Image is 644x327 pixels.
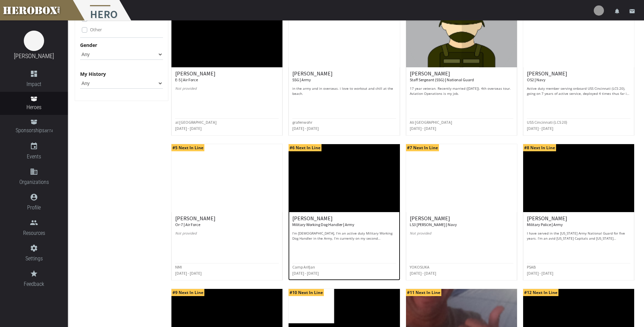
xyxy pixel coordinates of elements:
h6: [PERSON_NAME] [292,216,396,227]
small: LS3 [PERSON_NAME] | Navy [410,222,457,227]
small: OS2 | Navy [527,77,546,82]
label: My History [80,70,106,78]
h6: [PERSON_NAME] [410,216,513,227]
small: [DATE] - [DATE] [527,126,553,131]
a: #5 Next In Line [PERSON_NAME] Or-7 | Air Force Not provided NMI [DATE] - [DATE] [171,144,283,280]
small: [DATE] - [DATE] [410,126,436,131]
h6: [PERSON_NAME] [175,71,279,83]
span: #12 Next In Line [523,289,558,296]
p: 17 year veteran. Recently married ([DATE]). 4th overseas tour. Aviation Operations is my job. [410,86,513,96]
h6: [PERSON_NAME] [527,216,630,227]
small: SSG | Army [292,77,311,82]
img: user-image [594,5,604,16]
span: #8 Next In Line [523,144,556,151]
p: I have served in the [US_STATE] Army National Guard for five years. I’m an avid [US_STATE] Capita... [527,231,630,241]
span: #6 Next In Line [289,144,321,151]
span: #10 Next In Line [289,289,324,296]
small: [DATE] - [DATE] [527,271,553,276]
small: al [GEOGRAPHIC_DATA] [175,120,217,125]
small: Military Police | Army [527,222,563,227]
p: I’m [DEMOGRAPHIC_DATA], I’m an active duty Military Working Dog Handler in the Army, I’m currentl... [292,231,396,241]
small: Ali [GEOGRAPHIC_DATA] [410,120,452,125]
a: [PERSON_NAME] [14,52,54,59]
p: Not provided [410,231,513,241]
small: YOKOSUKA [410,264,429,270]
label: Other [90,26,102,33]
label: Gender [80,41,97,49]
i: notifications [614,8,620,14]
small: E-5 | Air Force [175,77,198,82]
h6: [PERSON_NAME] [292,71,396,83]
p: Active duty member serving onboard USS Cincinnati (LCS 20), going on 7 years of active service, d... [527,86,630,96]
small: grafenwohr [292,120,312,125]
small: Camp Arifjan [292,264,315,270]
span: #9 Next In Line [171,289,204,296]
small: [DATE] - [DATE] [175,271,202,276]
small: [DATE] - [DATE] [410,271,436,276]
small: [DATE] - [DATE] [292,271,319,276]
img: image [24,31,44,51]
a: #6 Next In Line [PERSON_NAME] Military Working Dog Handler | Army I’m [DEMOGRAPHIC_DATA], I’m an ... [288,144,400,280]
small: Military Working Dog Handler | Army [292,222,354,227]
small: PSAB [527,264,536,270]
a: #8 Next In Line [PERSON_NAME] Military Police | Army I have served in the [US_STATE] Army Nationa... [523,144,634,280]
small: [DATE] - [DATE] [292,126,319,131]
span: #11 Next In Line [406,289,441,296]
small: NMI [175,264,182,270]
span: #7 Next In Line [406,144,439,151]
p: Not provided [175,86,279,96]
h6: [PERSON_NAME] [175,216,279,227]
span: #5 Next In Line [171,144,204,151]
p: Not provided [175,231,279,241]
a: #7 Next In Line [PERSON_NAME] LS3 [PERSON_NAME] | Navy Not provided YOKOSUKA [DATE] - [DATE] [406,144,517,280]
small: Staff Sergeant (SSG) | National Guard [410,77,474,82]
small: USS Cincinnati (LCS 20) [527,120,567,125]
small: [DATE] - [DATE] [175,126,202,131]
p: in the army and in overseas. i love to workout and chill at the beach. [292,86,396,96]
small: Or-7 | Air Force [175,222,200,227]
h6: [PERSON_NAME] [410,71,513,83]
h6: [PERSON_NAME] [527,71,630,83]
small: BETA [44,129,53,133]
i: email [629,8,635,14]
